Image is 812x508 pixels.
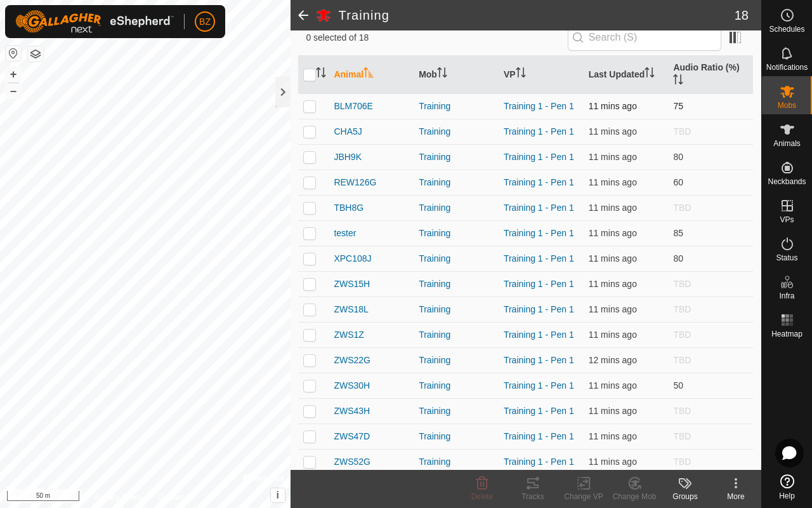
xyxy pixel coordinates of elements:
span: TBD [673,126,691,137]
span: Mobs [778,102,796,109]
span: Infra [779,292,794,300]
div: Groups [660,491,710,502]
div: Training [419,252,494,265]
span: 20 Aug 2025, 7:03 pm [589,330,637,340]
span: 18 [735,6,749,25]
span: ZWS47D [334,430,370,443]
p-sorticon: Activate to sort [437,69,447,79]
span: Status [776,254,797,262]
span: Neckbands [768,178,806,185]
span: BZ [199,15,211,29]
span: Delete [471,492,494,501]
div: Training [419,379,494,392]
span: 20 Aug 2025, 7:03 pm [589,152,637,162]
a: Contact Us [157,491,195,503]
span: ZWS30H [334,379,370,392]
div: Training [419,150,494,164]
button: + [6,67,21,82]
span: TBD [673,330,691,340]
div: Change VP [558,491,609,502]
th: Last Updated [584,56,669,94]
div: Change Mob [609,491,660,502]
span: ZWS18L [334,303,368,316]
a: Training 1 - Pen 1 [504,304,574,314]
span: TBD [673,279,691,289]
span: i [276,490,278,500]
a: Training 1 - Pen 1 [504,431,574,441]
th: VP [499,56,584,94]
span: 20 Aug 2025, 7:03 pm [589,101,637,111]
span: 20 Aug 2025, 7:03 pm [589,126,637,137]
p-sorticon: Activate to sort [673,76,683,86]
div: Training [419,404,494,418]
div: Training [419,100,494,113]
span: TBD [673,203,691,213]
a: Training 1 - Pen 1 [504,126,574,137]
span: TBH8G [334,201,363,215]
span: ZWS22G [334,354,370,367]
div: Training [419,176,494,189]
span: 85 [673,228,683,238]
div: Training [419,227,494,240]
a: Training 1 - Pen 1 [504,152,574,162]
span: TBD [673,457,691,467]
div: Training [419,277,494,291]
span: 20 Aug 2025, 7:03 pm [589,431,637,441]
span: ZWS43H [334,404,370,418]
span: 60 [673,177,683,187]
a: Training 1 - Pen 1 [504,177,574,187]
th: Mob [414,56,499,94]
div: Training [419,455,494,469]
a: Training 1 - Pen 1 [504,101,574,111]
span: ZWS52G [334,455,370,469]
span: 20 Aug 2025, 7:03 pm [589,279,637,289]
span: CHA5J [334,125,362,138]
a: Training 1 - Pen 1 [504,330,574,340]
h2: Training [339,8,735,23]
a: Training 1 - Pen 1 [504,406,574,416]
a: Privacy Policy [95,491,143,503]
span: 20 Aug 2025, 7:03 pm [589,304,637,314]
span: 20 Aug 2025, 7:03 pm [589,253,637,264]
a: Training 1 - Pen 1 [504,380,574,391]
span: BLM706E [334,100,372,113]
span: 75 [673,101,683,111]
a: Training 1 - Pen 1 [504,457,574,467]
span: JBH9K [334,150,362,164]
span: TBD [673,406,691,416]
p-sorticon: Activate to sort [316,69,326,79]
span: Schedules [769,25,804,33]
span: tester [334,227,356,240]
th: Animal [329,56,414,94]
span: ZWS1Z [334,328,363,342]
span: 50 [673,380,683,391]
span: TBD [673,431,691,441]
span: ZWS15H [334,277,370,291]
span: 80 [673,152,683,162]
div: Training [419,354,494,367]
span: 20 Aug 2025, 7:02 pm [589,355,637,365]
p-sorticon: Activate to sort [363,69,374,79]
div: Training [419,125,494,138]
div: Tracks [507,491,558,502]
img: Gallagher Logo [15,10,174,33]
a: Training 1 - Pen 1 [504,355,574,365]
div: More [710,491,761,502]
span: Help [779,492,795,500]
span: Animals [773,140,801,147]
th: Audio Ratio (%) [668,56,753,94]
a: Training 1 - Pen 1 [504,279,574,289]
span: TBD [673,355,691,365]
span: VPs [780,216,794,224]
span: 20 Aug 2025, 7:03 pm [589,203,637,213]
span: Notifications [766,63,808,71]
a: Training 1 - Pen 1 [504,253,574,264]
button: i [271,488,285,502]
button: Reset Map [6,46,21,61]
div: Training [419,303,494,316]
div: Training [419,328,494,342]
span: 20 Aug 2025, 7:03 pm [589,457,637,467]
input: Search (S) [568,24,721,51]
a: Help [762,469,812,505]
span: REW126G [334,176,376,189]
